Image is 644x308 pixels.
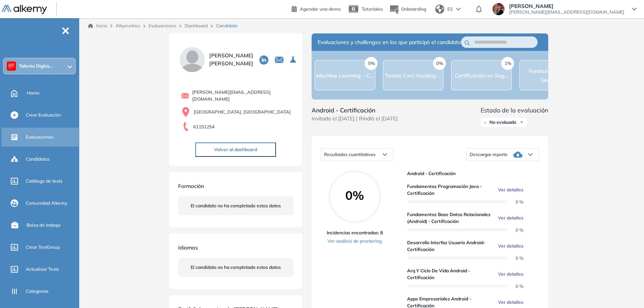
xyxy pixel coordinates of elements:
[498,186,523,193] span: Ver detalles
[495,299,523,306] button: Ver detalles
[498,243,523,250] span: Ver detalles
[506,283,523,289] span: 0 %
[498,271,523,278] span: Ver detalles
[26,200,67,207] span: Comunidad Alkemy
[194,109,291,115] span: [GEOGRAPHIC_DATA], [GEOGRAPHIC_DATA]
[178,244,198,251] span: Idiomas
[26,178,63,185] span: Catálogo de tests
[185,23,208,28] a: Dashboard
[88,22,107,29] a: Inicio
[606,272,644,308] iframe: Chat Widget
[506,199,523,205] span: 0 %
[495,271,523,278] button: Ver detalles
[178,183,204,190] span: Formación
[365,57,378,70] span: 0%
[192,89,293,103] span: [PERSON_NAME][EMAIL_ADDRESS][DOMAIN_NAME]
[312,106,398,115] span: Android - Certificación
[362,6,383,12] span: Tutoriales
[407,170,533,177] span: Android - Certificación
[489,119,516,125] span: No evaluado
[407,267,495,281] span: Arq y Ciclo de Vida Android - Certificación
[27,90,40,96] span: Home
[407,211,495,225] span: Fundamentos Base Datos Relacionales (android) - Certificación
[178,46,206,74] img: PROFILE_MENU_LOGO_USER
[470,152,508,158] span: Descargar reporte
[529,68,570,84] span: Fundamentos en Segur...
[519,120,524,125] img: Ícono de flecha
[209,52,253,68] span: [PERSON_NAME] [PERSON_NAME]
[433,57,446,70] span: 0%
[191,264,281,271] span: El candidato no ha completado estos datos
[407,183,495,197] span: Fundamentos Programación Java - Certificación
[435,5,444,14] img: world
[447,6,453,13] span: ES
[324,152,376,157] span: Resultados cuantitativos
[385,72,441,79] span: Testeo Cert Hacking ...
[498,215,523,221] span: Ver detalles
[455,72,508,79] span: Certificación en Seg...
[606,272,644,308] div: Widget de chat
[216,22,238,29] span: Candidato
[116,23,140,28] span: Alkymetrics
[481,106,548,115] span: Estado de la evaluación
[26,156,50,163] span: Candidatos
[291,4,341,13] a: Agendar una demo
[317,72,373,79] span: Machine Learning - C...
[27,222,61,229] span: Bolsa de trabajo
[8,63,14,69] img: https://assets.alkemy.org/workspaces/620/d203e0be-08f6-444b-9eae-a92d815a506f.png
[19,63,52,69] span: Talento Digita...
[328,189,381,201] span: 0%
[498,299,523,306] span: Ver detalles
[495,243,523,250] button: Ver detalles
[456,8,461,11] img: arrow
[495,186,523,193] button: Ver detalles
[506,255,523,261] span: 0 %
[26,244,60,251] span: Crear TestGroup
[26,112,61,118] span: Crear Evaluación
[26,266,59,273] span: Actualizar Tests
[312,115,398,123] span: Invitado el [DATE] | Rindió el [DATE]
[327,238,383,245] a: Ver análisis de proctoring
[495,215,523,221] button: Ver detalles
[401,6,426,12] span: Onboarding
[509,3,624,9] span: [PERSON_NAME]
[193,123,215,130] span: 61151254
[149,23,176,28] a: Evaluaciones
[300,6,341,12] span: Agendar una demo
[318,38,461,46] span: Evaluaciones y challenges en los que participó el candidato
[26,288,49,295] span: Categorías
[506,227,523,233] span: 0 %
[2,5,47,14] img: Logo
[389,1,426,17] button: Onboarding
[407,239,495,253] span: Desarrollo Interfaz Usuario Android- Certificación
[191,202,281,209] span: El candidato no ha completado estos datos
[327,229,383,236] span: Incidencias encontradas: 8
[26,134,53,141] span: Evaluaciones
[509,9,624,15] span: [PERSON_NAME][EMAIL_ADDRESS][DOMAIN_NAME]
[195,142,276,157] button: Volver al dashboard
[501,57,514,70] span: 1%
